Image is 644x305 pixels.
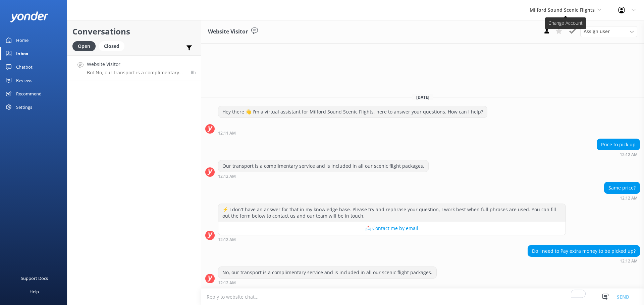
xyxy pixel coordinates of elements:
[218,204,566,222] div: ⚡ I don't have an answer for that in my knowledge base. Please try and rephrase your question, I ...
[218,237,566,242] div: Aug 24 2025 12:12am (UTC +12:00) Pacific/Auckland
[218,131,236,135] strong: 12:11 AM
[99,42,128,50] a: Closed
[620,259,638,263] strong: 12:12 AM
[218,267,436,278] div: No, our transport is a complimentary service and is included in all our scenic flight packages.
[16,87,42,100] div: Recommend
[16,100,32,114] div: Settings
[218,106,487,118] div: Hey there 👋 I'm a virtual assistant for Milford Sound Scenic Flights, here to answer your questio...
[67,55,201,80] a: Website VisitorBot:No, our transport is a complimentary service and is included in all our scenic...
[218,131,487,135] div: Aug 24 2025 12:11am (UTC +12:00) Pacific/Auckland
[584,28,610,35] span: Assign user
[597,152,640,157] div: Aug 24 2025 12:12am (UTC +12:00) Pacific/Auckland
[87,70,186,76] p: Bot: No, our transport is a complimentary service and is included in all our scenic flight packages.
[10,11,49,22] img: yonder-white-logo.png
[218,160,428,172] div: Our transport is a complimentary service and is included in all our scenic flight packages.
[99,41,124,51] div: Closed
[218,280,437,285] div: Aug 24 2025 12:12am (UTC +12:00) Pacific/Auckland
[218,174,236,178] strong: 12:12 AM
[620,153,638,157] strong: 12:12 AM
[412,94,433,100] span: [DATE]
[218,174,429,178] div: Aug 24 2025 12:12am (UTC +12:00) Pacific/Auckland
[218,222,566,235] button: 📩 Contact me by email
[87,61,186,68] h4: Website Visitor
[604,182,640,194] div: Same price?
[16,60,33,74] div: Chatbot
[604,196,640,200] div: Aug 24 2025 12:12am (UTC +12:00) Pacific/Auckland
[528,258,640,263] div: Aug 24 2025 12:12am (UTC +12:00) Pacific/Auckland
[580,26,637,37] div: Assign User
[620,196,638,200] strong: 12:12 AM
[597,139,640,150] div: Price to pick up
[21,272,48,285] div: Support Docs
[72,42,99,50] a: Open
[30,285,39,298] div: Help
[72,25,196,38] h2: Conversations
[208,27,248,36] h3: Website Visitor
[72,41,96,51] div: Open
[16,47,29,60] div: Inbox
[16,33,29,47] div: Home
[191,69,196,75] span: Aug 24 2025 12:12am (UTC +12:00) Pacific/Auckland
[16,74,32,87] div: Reviews
[528,245,640,257] div: Do i need to Pay extra money to be picked up?
[218,238,236,242] strong: 12:12 AM
[530,7,595,13] span: Milford Sound Scenic Flights
[201,289,644,305] textarea: To enrich screen reader interactions, please activate Accessibility in Grammarly extension settings
[218,281,236,285] strong: 12:12 AM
